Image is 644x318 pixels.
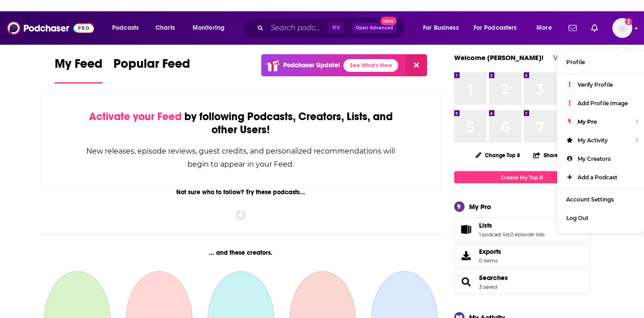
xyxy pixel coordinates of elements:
button: open menu [417,21,470,35]
button: Share Top 8 [533,146,573,164]
span: Profile [566,59,585,65]
a: 0 episode lists [510,231,545,238]
span: Add a Podcast [578,174,617,181]
img: User Profile [612,18,632,38]
a: Add a Podcast [557,168,644,187]
span: New [381,17,397,25]
input: Search podcasts, credits, & more... [267,21,328,35]
a: Searches [457,276,475,288]
a: Show notifications dropdown [565,20,580,36]
a: 1 podcast list [479,231,509,238]
a: Exports [454,243,590,268]
span: ⌘ K [328,22,344,34]
a: Charts [150,21,180,35]
span: Account Settings [566,196,614,203]
button: Change Top 8 [470,150,526,161]
button: open menu [468,21,530,35]
img: Podchaser - Follow, Share and Rate Podcasts [7,19,94,37]
a: Searches [479,274,508,282]
a: Add Profile Image [557,94,644,112]
span: For Business [423,22,459,34]
span: Popular Feed [113,56,190,77]
div: by following Podcasts, Creators, Lists, and other Users! [86,110,396,136]
ul: Show profile menu [557,50,644,233]
a: View Profile [553,53,590,62]
a: Create My Top 8 [454,171,590,183]
span: Podcasts [112,22,139,34]
span: Charts [155,22,175,34]
a: Lists [479,221,545,229]
div: New releases, episode reviews, guest credits, and personalized recommendations will begin to appe... [86,145,396,171]
a: Welcome [PERSON_NAME]! [454,53,544,62]
span: For Podcasters [474,22,517,34]
span: , [509,231,510,238]
span: My Activity [578,137,608,144]
span: Monitoring [193,22,225,34]
button: open menu [530,21,563,35]
span: Add Profile Image [578,100,628,107]
button: Open AdvancedNew [352,23,397,33]
span: Searches [454,270,590,294]
span: Exports [479,248,501,256]
a: Profile [557,53,644,71]
span: Verify Profile [578,81,613,88]
span: Open Advanced [356,26,393,30]
span: My Pro [578,118,597,125]
button: open menu [106,21,150,35]
span: Logged in as workman-publicity [612,18,632,38]
span: Activate your Feed [89,110,182,123]
a: Popular Feed [113,56,190,84]
span: Lists [454,217,590,242]
div: Not sure who to follow? Try these podcasts... [40,188,442,196]
svg: Email not verified [625,18,632,25]
span: More [536,22,552,34]
a: My Creators [557,150,644,168]
a: Lists [457,223,475,236]
a: My Feed [55,56,103,84]
div: ... and these creators. [40,249,442,257]
button: Show profile menu [612,18,632,38]
div: My Pro [469,202,491,211]
span: Log Out [566,215,588,221]
span: Lists [479,221,492,229]
div: Search podcasts, credits, & more... [251,18,414,38]
a: Show notifications dropdown [588,20,602,36]
span: Exports [457,249,475,262]
a: Account Settings [557,190,644,209]
p: Podchaser Update! [283,61,340,69]
button: open menu [186,21,236,35]
span: My Creators [578,155,611,162]
a: 3 saved [479,284,497,290]
span: My Feed [55,56,103,77]
span: 0 items [479,257,501,264]
a: See What's New [343,59,398,72]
